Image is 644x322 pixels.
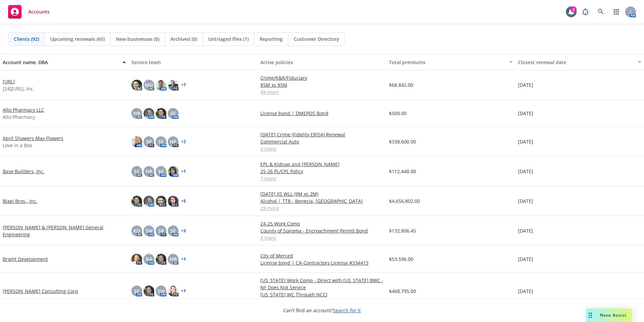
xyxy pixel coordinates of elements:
a: License bond | DMEPOS Bond [260,110,384,117]
div: Total premiums [389,59,505,66]
span: [DATE] [518,168,533,175]
a: 4 more [260,234,384,241]
span: New businesses (0) [116,35,159,43]
img: photo [131,254,142,265]
img: photo [143,108,154,119]
a: Search [594,5,608,19]
span: [DATE] [518,288,533,295]
span: KO [133,227,140,234]
img: photo [131,136,142,147]
a: + 5 [181,199,186,203]
a: Crime/K&R/Fiduciary [260,74,384,81]
img: photo [168,166,179,177]
img: photo [156,80,166,90]
a: Report a Bug [579,5,592,19]
span: SE [134,288,139,295]
div: Closest renewal date [518,59,634,66]
a: City of Merced [260,252,384,259]
span: $68,842.00 [389,81,413,88]
div: Service team [131,59,255,66]
div: Drag to move [586,308,594,322]
div: Account name, DBA [3,59,119,66]
span: $338,600.00 [389,138,416,145]
a: + 1 [181,169,186,173]
a: $5M xs $5M [260,81,384,88]
a: [DATE] XS WLL (9M xs 2M) [260,190,384,197]
img: photo [143,196,154,207]
a: April Showers May Flowers [3,135,63,142]
span: [DATE] [518,256,533,263]
span: [DATE] [518,138,533,145]
span: Alto Pharmacy [3,113,35,120]
a: Alto Pharmacy LLC [3,106,44,113]
a: + 2 [181,140,186,144]
a: 4 more [260,145,384,152]
span: Nova Assist [600,312,626,318]
a: 24-25 Work Comp [260,220,384,227]
span: SE [158,138,164,145]
span: $53,596.00 [389,256,413,263]
a: + 7 [181,83,186,87]
button: Total premiums [386,54,515,70]
span: Untriaged files (1) [208,35,249,43]
a: License bond | CA-Contractors License #334413 [260,259,384,266]
span: SW [158,288,165,295]
span: [DATE] [518,110,533,117]
span: [DATE] [518,227,533,234]
span: SW [146,227,153,234]
span: $112,440.00 [389,168,416,175]
a: Accounts [5,2,52,21]
button: Nova Assist [586,308,632,322]
a: 3 more [260,298,384,305]
span: HB [170,256,176,263]
a: Search for it [333,307,361,314]
button: Active policies [258,54,386,70]
span: NA [146,256,152,263]
a: Commercial Auto [260,138,384,145]
span: [DATE] [518,81,533,88]
span: Accounts [28,9,50,15]
a: Alcohol | TTB - Benecia, [GEOGRAPHIC_DATA] [260,197,384,205]
a: [PERSON_NAME] & [PERSON_NAME] General Engineering [3,224,126,238]
span: SR [158,227,164,234]
span: Archived (0) [170,35,197,43]
span: [DATE] [518,197,533,205]
a: 25-26 PL/CPL Policy [260,168,384,175]
span: SE [170,227,176,234]
span: Reporting [260,35,283,43]
img: photo [168,286,179,296]
a: Bright Development [3,256,48,263]
span: $4,656,802.00 [389,197,420,205]
img: photo [168,196,179,207]
div: Active policies [260,59,384,66]
span: $132,806.45 [389,227,416,234]
a: 7 more [260,175,384,182]
span: HB [146,168,152,175]
img: photo [156,108,166,119]
a: [URL] [3,78,15,85]
button: Service team [129,54,257,70]
a: [US_STATE] WC Through NCCI [260,291,384,298]
span: Clients (92) [14,35,39,43]
a: + 1 [181,289,186,293]
a: EPL & Kidnap and [PERSON_NAME] [260,161,384,168]
a: 29 more [260,205,384,212]
img: photo [168,80,179,90]
span: MQ [145,81,153,88]
button: Closest renewal date [515,54,644,70]
span: HB [133,110,140,117]
span: SP [146,138,152,145]
img: photo [156,196,166,207]
img: photo [156,254,166,265]
span: $468,795.00 [389,288,416,295]
span: Customer Directory [294,35,339,43]
span: SE [170,110,176,117]
span: Can't find an account? [283,307,361,314]
a: County of Sonoma - Encroachment Permit Bond [260,227,384,234]
span: Love in a Box [3,142,32,149]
